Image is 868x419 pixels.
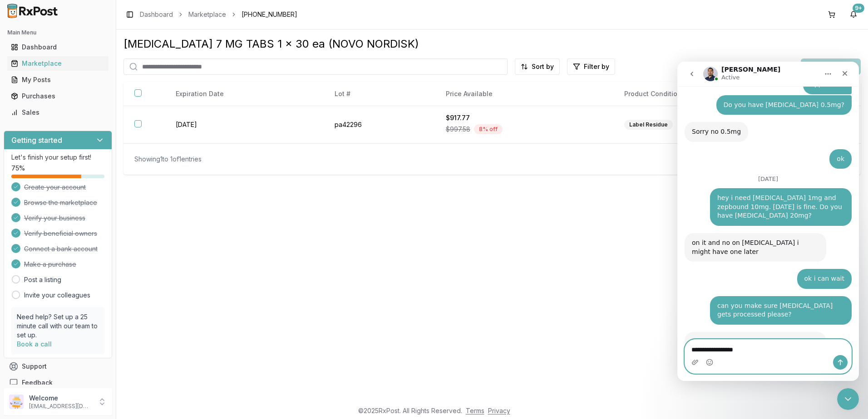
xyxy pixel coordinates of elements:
[4,56,112,71] button: Marketplace
[24,214,85,223] span: Verify your business
[4,4,62,18] img: RxPost Logo
[846,7,861,22] button: 9+
[11,43,105,52] div: Dashboard
[11,59,105,68] div: Marketplace
[4,89,112,103] button: Purchases
[7,72,108,88] a: My Posts
[515,58,560,75] button: Sort by
[24,291,90,300] a: Invite your colleagues
[4,375,112,391] button: Feedback
[488,407,510,414] a: Privacy
[165,106,324,144] td: [DATE]
[11,92,105,101] div: Purchases
[446,113,602,122] div: $917.77
[4,73,112,87] button: My Posts
[24,198,97,207] span: Browse the marketplace
[7,104,108,121] a: Sales
[4,40,112,54] button: Dashboard
[324,106,435,144] td: pa42296
[837,388,859,410] iframe: Intercom live chat
[29,403,92,410] p: [EMAIL_ADDRESS][DOMAIN_NAME]
[324,82,435,106] th: Lot #
[624,120,673,130] div: Label Residue
[22,378,53,387] span: Feedback
[446,125,470,134] span: $997.58
[134,155,202,164] div: Showing 1 to 1 of 1 entries
[853,4,864,13] div: 9+
[9,395,24,409] img: User avatar
[11,164,25,173] span: 75 %
[24,229,97,238] span: Verify beneficial owners
[466,407,484,414] a: Terms
[24,244,98,253] span: Connect a bank account
[11,108,105,117] div: Sales
[584,62,609,71] span: Filter by
[7,55,108,72] a: Marketplace
[188,10,226,19] a: Marketplace
[4,358,112,375] button: Support
[4,105,112,120] button: Sales
[17,312,99,340] p: Need help? Set up a 25 minute call with our team to set up.
[29,394,92,403] p: Welcome
[474,124,503,134] div: 8 % off
[11,135,62,146] h3: Getting started
[242,10,297,19] span: [PHONE_NUMBER]
[677,62,859,381] iframe: Intercom live chat
[435,82,613,106] th: Price Available
[567,58,615,75] button: Filter by
[532,62,554,71] span: Sort by
[165,82,324,106] th: Expiration Date
[24,275,61,284] a: Post a listing
[140,10,173,19] a: Dashboard
[17,340,52,348] a: Book a call
[24,183,86,192] span: Create your account
[140,10,297,19] nav: breadcrumb
[7,29,108,36] h2: Main Menu
[613,82,793,106] th: Product Condition
[123,37,861,51] div: [MEDICAL_DATA] 7 MG TABS 1 x 30 ea (NOVO NORDISK)
[11,153,104,162] p: Let's finish your setup first!
[7,88,108,104] a: Purchases
[7,39,108,55] a: Dashboard
[11,75,105,84] div: My Posts
[24,260,76,269] span: Make a purchase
